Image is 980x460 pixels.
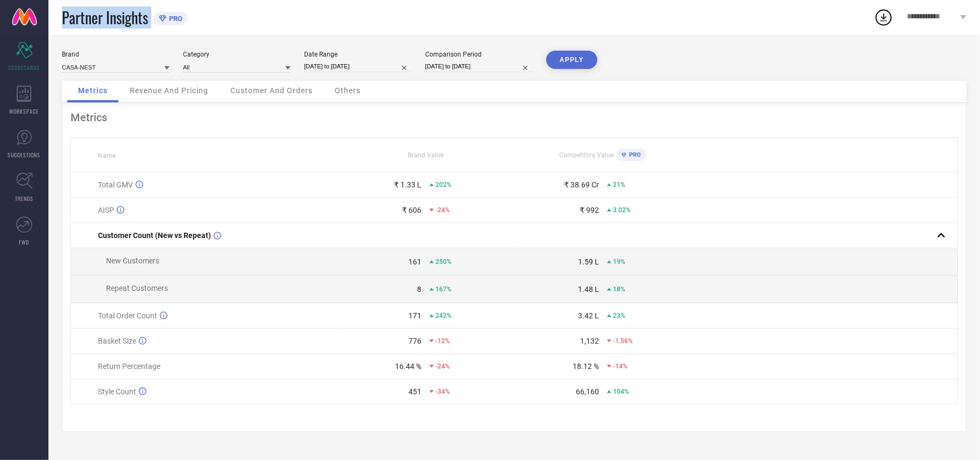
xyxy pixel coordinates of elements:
span: Brand Value [408,151,443,159]
span: -12% [435,337,450,345]
span: -1.56% [613,337,633,345]
span: Name [98,152,116,159]
span: SCORECARDS [9,64,40,72]
span: AISP [98,206,114,214]
span: PRO [626,151,641,158]
span: PRO [166,15,182,23]
div: 161 [408,257,421,266]
div: Open download list [874,8,893,27]
span: Revenue And Pricing [130,86,208,95]
span: Competitors Value [559,151,614,159]
input: Select comparison period [425,61,533,72]
div: Metrics [70,111,958,124]
div: 18.12 % [573,362,599,371]
span: 250% [435,258,452,266]
span: Style Count [98,387,136,396]
div: 66,160 [576,387,599,396]
div: 8 [417,285,421,294]
span: Metrics [78,86,108,95]
span: WORKSPACE [10,107,39,115]
div: Brand [62,51,170,58]
span: Total Order Count [98,311,157,320]
span: 3.02% [613,206,631,214]
div: 1,132 [580,337,599,345]
span: 202% [435,181,452,189]
span: -14% [613,363,628,370]
span: Customer Count (New vs Repeat) [98,231,211,240]
div: 451 [408,387,421,396]
span: Total GMV [98,180,133,189]
span: Basket Size [98,337,136,345]
div: 171 [408,311,421,320]
span: 23% [613,312,625,319]
div: ₹ 38.69 Cr [564,180,599,189]
span: 167% [435,285,452,293]
span: TRENDS [15,194,33,203]
span: New Customers [106,256,159,265]
span: FWD [19,238,30,246]
span: 104% [613,388,629,395]
div: 776 [408,337,421,345]
span: Repeat Customers [106,284,168,292]
div: 1.59 L [578,257,599,266]
span: -24% [435,206,450,214]
span: 18% [613,285,625,293]
span: 19% [613,258,625,266]
span: 242% [435,312,452,319]
span: Return Percentage [98,362,160,371]
button: APPLY [546,51,597,69]
span: -24% [435,363,450,370]
div: ₹ 1.33 L [394,180,421,189]
span: Customer And Orders [230,86,313,95]
span: -34% [435,388,450,395]
span: 21% [613,181,625,189]
div: Category [183,51,291,58]
div: 1.48 L [578,285,599,294]
div: ₹ 992 [580,206,599,214]
div: ₹ 606 [402,206,421,214]
div: 16.44 % [395,362,421,371]
span: Partner Insights [62,6,148,29]
div: Comparison Period [425,51,533,58]
div: 3.42 L [578,311,599,320]
span: Others [335,86,361,95]
input: Select date range [304,61,412,72]
div: Date Range [304,51,412,58]
span: SUGGESTIONS [8,151,41,159]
